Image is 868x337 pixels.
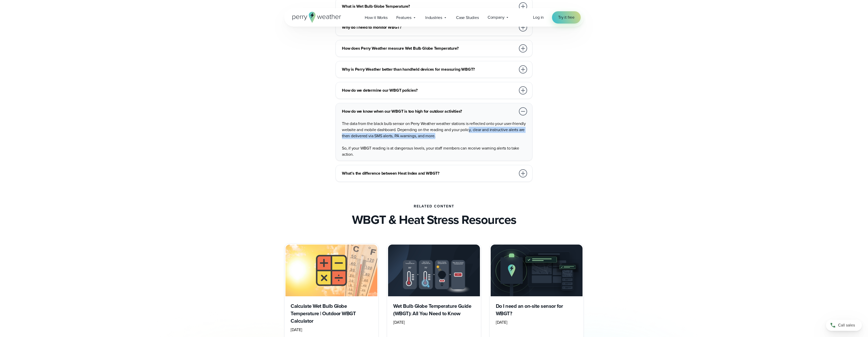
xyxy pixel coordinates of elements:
span: How it Works [365,15,388,21]
h3: What is Wet Bulb Globe Temperature? [342,3,516,9]
a: Call sales [826,320,862,331]
a: How it Works [360,12,392,23]
h3: Calculate Wet Bulb Globe Temperature | Outdoor WBGT Calculator [291,302,372,325]
span: Industries [425,15,442,21]
h3: How do we determine our WBGT policies? [342,87,516,93]
div: [DATE] [496,319,577,325]
h2: Related Content [414,204,454,208]
div: [DATE] [291,327,372,333]
span: Log in [533,14,544,20]
h3: Do I need an on-site sensor for WBGT? [496,302,577,317]
a: Try it free [552,11,581,24]
span: Call sales [838,322,855,328]
img: Wet Bulb Globe Temperature Guide WBGT [388,245,480,296]
a: Case Studies [452,12,483,23]
h3: Why is Perry Weather better than handheld devices for measuring WBGT? [342,66,516,72]
a: Log in [533,14,544,20]
img: Calculate Wet Bulb Globe Temperature (WBGT) [285,245,377,296]
h3: How do we know when our WBGT is too high for outdoor activities? [342,108,516,114]
img: On-site WBGT sensor [491,245,583,296]
span: Try it free [558,14,575,20]
span: Company [488,14,505,20]
h3: Wet Bulb Globe Temperature Guide (WBGT): All You Need to Know [393,302,475,317]
p: The data from the black bulb sensor on Perry Weather weather stations is reflected onto your user... [342,121,528,139]
div: [DATE] [393,319,475,325]
h3: WBGT & Heat Stress Resources [352,213,516,227]
h3: What’s the difference between Heat Index and WBGT? [342,170,516,176]
span: Case Studies [456,15,479,21]
p: So, if your WBGT reading is at dangerous levels, your staff members can receive warning alerts to... [342,145,528,157]
span: Features [396,15,411,21]
h3: Why do I need to monitor WBGT? [342,24,516,30]
h3: How does Perry Weather measure Wet Bulb Globe Temperature? [342,45,516,51]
